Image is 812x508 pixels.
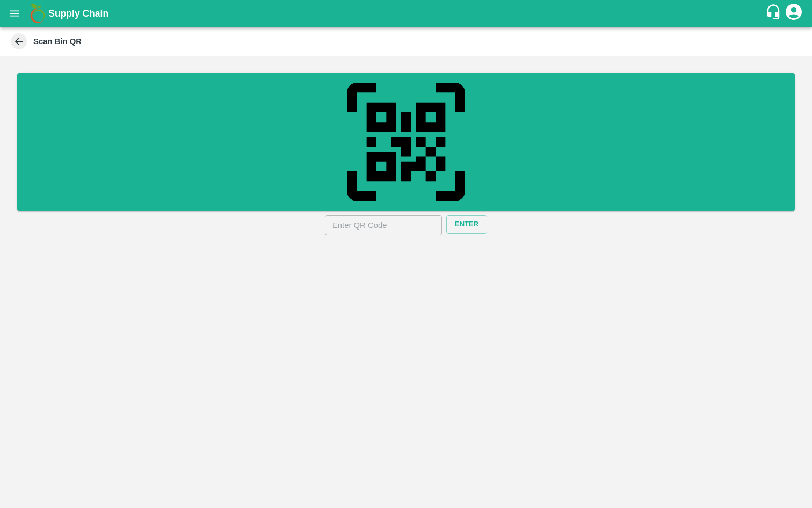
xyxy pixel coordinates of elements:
[48,8,108,19] b: Supply Chain
[325,215,442,235] input: Enter QR Code
[27,3,48,24] img: logo
[446,215,487,234] button: Enter
[2,1,27,26] button: open drawer
[48,6,765,21] a: Supply Chain
[33,37,82,46] b: Scan Bin QR
[765,4,784,23] div: customer-support
[784,2,803,25] div: account of current user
